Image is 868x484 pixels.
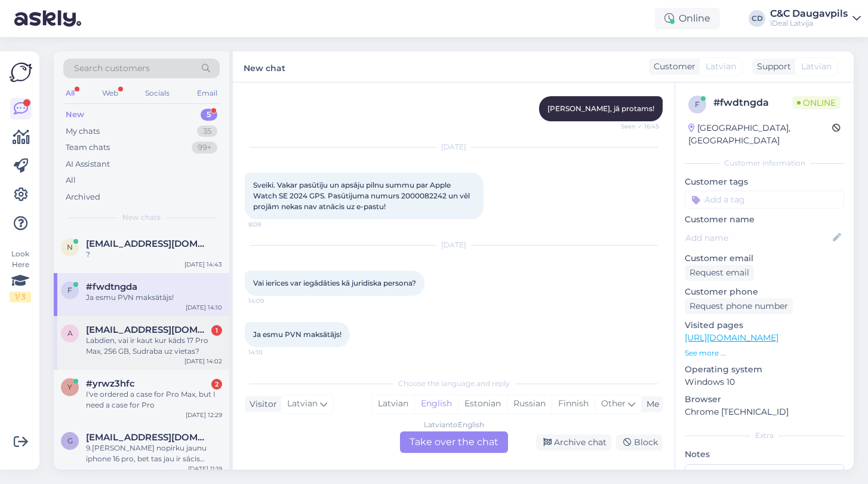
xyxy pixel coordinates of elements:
[685,348,844,359] p: See more ...
[713,96,792,110] div: # fwdtngda
[752,60,791,73] div: Support
[685,213,844,226] p: Customer name
[458,395,507,413] div: Estonian
[649,60,695,73] div: Customer
[67,286,72,295] span: f
[86,324,210,335] span: artispeka@gmail.com
[10,61,32,84] img: Askly Logo
[685,265,754,281] div: Request email
[685,448,844,461] p: Notes
[770,9,861,28] a: C&C DaugavpilsiDeal Latvija
[372,395,414,413] div: Latvian
[685,430,844,441] div: Extra
[100,85,121,101] div: Web
[414,395,458,413] div: English
[507,395,552,413] div: Russian
[211,379,222,390] div: 2
[685,406,844,418] p: Chrome [TECHNICAL_ID]
[685,298,793,314] div: Request phone number
[186,303,222,312] div: [DATE] 14:10
[695,100,700,109] span: f
[400,431,508,453] div: Take over the chat
[86,432,210,443] span: guna.emilija@gmail.com
[614,122,659,131] span: Seen ✓ 16:45
[685,191,844,209] input: Add a tag
[211,325,222,336] div: 1
[685,286,844,298] p: Customer phone
[122,212,161,223] span: New chats
[66,158,110,170] div: AI Assistant
[749,10,765,27] div: CD
[770,9,848,19] div: C&C Daugavpils
[10,249,31,302] div: Look Here
[67,436,73,445] span: g
[86,281,137,292] span: #fwdtngda
[706,60,736,73] span: Latvian
[601,398,626,409] span: Other
[245,378,663,389] div: Choose the language and reply
[552,395,595,413] div: Finnish
[66,191,100,203] div: Archived
[685,376,844,388] p: Windows 10
[86,292,222,303] div: Ja esmu PVN maksātājs!
[184,357,222,366] div: [DATE] 14:02
[66,125,100,137] div: My chats
[67,382,72,391] span: y
[66,174,76,186] div: All
[770,19,848,28] div: iDeal Latvija
[245,240,663,250] div: [DATE]
[685,332,778,343] a: [URL][DOMAIN_NAME]
[685,319,844,332] p: Visited pages
[86,335,222,357] div: Labdien, vai ir kaut kur kāds 17 Pro Max, 256 GB, Sudraba uz vietas?
[253,330,341,339] span: Ja esmu PVN maksātājs!
[143,85,172,101] div: Socials
[245,142,663,152] div: [DATE]
[195,85,220,101] div: Email
[86,389,222,411] div: I've ordered a case for Pro Max, but I need a case for Pro
[244,59,285,75] label: New chat
[655,8,720,29] div: Online
[287,397,318,411] span: Latvian
[245,398,277,411] div: Visitor
[616,434,663,451] div: Block
[186,411,222,419] div: [DATE] 12:29
[248,220,293,229] span: 8:08
[188,464,222,473] div: [DATE] 11:19
[66,142,110,154] div: Team chats
[184,260,222,269] div: [DATE] 14:43
[248,348,293,357] span: 14:10
[197,125,217,137] div: 35
[67,329,73,338] span: a
[248,296,293,305] span: 14:09
[685,158,844,169] div: Customer information
[685,176,844,188] p: Customer tags
[547,104,654,113] span: [PERSON_NAME], jā protams!
[801,60,832,73] span: Latvian
[685,363,844,376] p: Operating system
[74,62,150,75] span: Search customers
[253,180,472,211] span: Sveiki. Vakar pasūtīju un apsāju pilnu summu par Apple Watch SE 2024 GPS. Pasūtijuma numurs 20000...
[642,398,659,411] div: Me
[86,249,222,260] div: ?
[685,231,830,244] input: Add name
[201,109,217,121] div: 5
[792,96,841,109] span: Online
[67,243,73,252] span: n
[66,109,84,121] div: New
[688,122,832,147] div: [GEOGRAPHIC_DATA], [GEOGRAPHIC_DATA]
[685,252,844,265] p: Customer email
[536,434,611,451] div: Archive chat
[424,419,484,430] div: Latvian to English
[192,142,217,154] div: 99+
[86,443,222,464] div: 9.[PERSON_NAME] nopirku jaunu iphone 16 pro, bet tas jau ir sācis kārties un nereaģēt ik pa laika...
[253,278,416,287] span: Vai ierīces var iegādāties kā juridiska persona?
[86,238,210,249] span: naurisp@gmail.com
[685,393,844,406] p: Browser
[86,378,135,389] span: #yrwz3hfc
[63,85,77,101] div: All
[10,292,31,302] div: 1 / 3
